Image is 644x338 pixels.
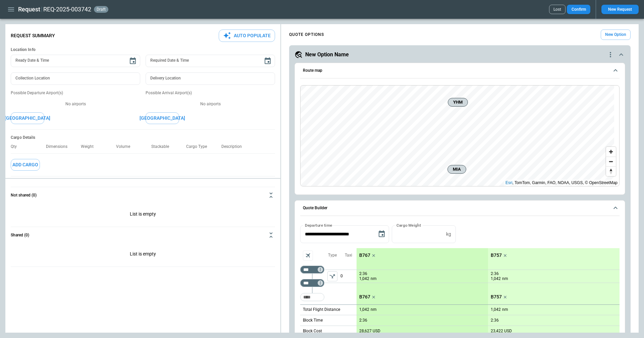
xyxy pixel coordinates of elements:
[146,112,179,124] button: [GEOGRAPHIC_DATA]
[606,157,616,166] button: Zoom out
[11,90,140,96] p: Possible Departure Airport(s)
[186,144,212,149] p: Cargo Type
[301,86,614,186] canvas: Map
[11,159,40,171] button: Add Cargo
[396,222,421,228] label: Cargo Weight
[11,135,275,140] h6: Cargo Details
[491,307,501,312] p: 1,042
[305,222,332,228] label: Departure time
[359,271,367,276] p: 2:36
[11,144,22,149] p: Qty
[491,294,502,300] p: B757
[126,54,140,68] button: Choose date
[491,329,512,334] p: 23,422 USD
[11,187,275,203] button: Not shared (0)
[303,318,323,323] p: Block Time
[606,166,616,176] button: Reset bearing to north
[18,5,40,13] h1: Request
[300,85,620,186] div: Route map
[491,271,499,276] p: 2:36
[303,206,327,210] h6: Quote Builder
[146,101,275,107] p: No airports
[359,294,370,300] p: B767
[300,63,620,78] button: Route map
[345,252,352,258] p: Taxi
[491,276,501,282] p: 1,042
[451,99,465,106] span: YHM
[359,307,369,312] p: 1,042
[549,5,566,14] button: Lost
[601,5,639,14] button: New Request
[359,276,369,282] p: 1,042
[505,180,513,185] a: Esri
[300,266,324,274] div: Too short
[601,30,631,40] button: New Option
[303,250,313,261] span: Aircraft selection
[328,252,337,258] p: Type
[300,293,324,301] div: Too short
[300,279,324,287] div: Too short
[116,144,136,149] p: Volume
[303,68,322,73] h6: Route map
[505,179,618,186] div: , TomTom, Garmin, FAO, NOAA, USGS, © OpenStreetMap
[11,203,275,227] div: Not shared (0)
[371,307,377,313] p: nm
[567,5,590,14] button: Confirm
[11,101,140,107] p: No airports
[95,7,107,12] span: draft
[375,227,388,241] button: Choose date, selected date is Sep 9, 2025
[11,33,55,39] p: Request Summary
[491,252,502,258] p: B757
[491,318,499,323] p: 2:36
[327,271,337,281] button: left aligned
[11,203,275,227] p: List is empty
[606,51,614,59] div: quote-option-actions
[289,33,324,36] h4: QUOTE OPTIONS
[294,51,625,59] button: New Option Namequote-option-actions
[371,276,377,282] p: nm
[46,144,73,149] p: Dimensions
[146,90,275,96] p: Possible Arrival Airport(s)
[305,51,349,58] h5: New Option Name
[450,166,463,173] span: MIA
[359,318,367,323] p: 2:36
[219,30,275,42] button: Auto Populate
[81,144,99,149] p: Weight
[502,276,508,282] p: nm
[606,147,616,157] button: Zoom in
[221,144,247,149] p: Description
[11,227,275,243] button: Shared (0)
[340,270,357,283] p: 0
[300,201,620,216] button: Quote Builder
[43,5,91,13] h2: REQ-2025-003742
[11,243,275,267] div: Not shared (0)
[11,193,37,198] h6: Not shared (0)
[11,243,275,267] p: List is empty
[446,231,451,237] p: kg
[11,233,29,237] h6: Shared (0)
[502,307,508,313] p: nm
[303,307,340,313] p: Total Flight Distance
[359,252,370,258] p: B767
[11,47,275,52] h6: Location Info
[261,54,274,68] button: Choose date
[359,329,380,334] p: 28,627 USD
[151,144,174,149] p: Stackable
[303,328,322,334] p: Block Cost
[11,112,44,124] button: [GEOGRAPHIC_DATA]
[327,271,337,281] span: Type of sector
